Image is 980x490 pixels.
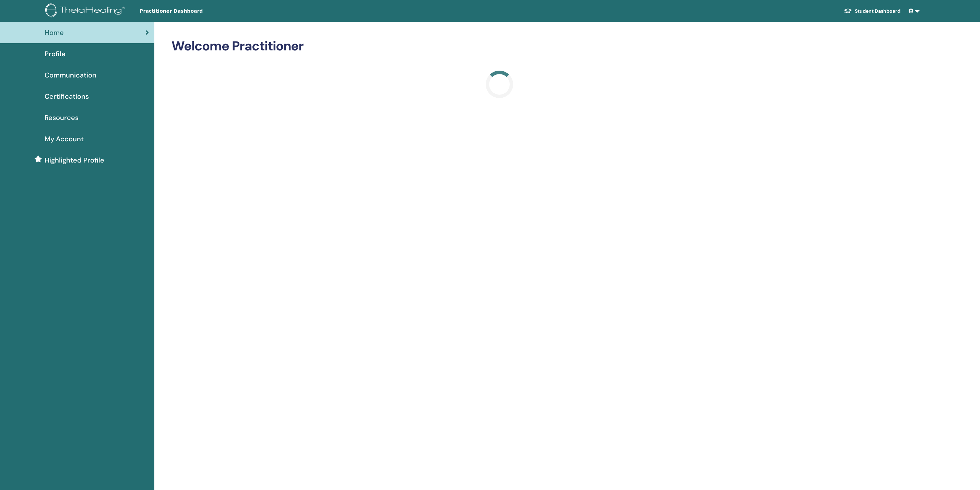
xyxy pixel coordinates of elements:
[844,8,852,14] img: graduation-cap-white.svg
[45,3,127,19] img: logo.png
[838,5,906,17] a: Student Dashboard
[172,38,828,54] h2: Welcome Practitioner
[45,112,79,123] span: Resources
[45,91,89,101] span: Certifications
[45,155,104,165] span: Highlighted Profile
[45,134,84,144] span: My Account
[45,49,66,59] span: Profile
[140,8,243,15] span: Practitioner Dashboard
[45,70,96,80] span: Communication
[45,27,64,38] span: Home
